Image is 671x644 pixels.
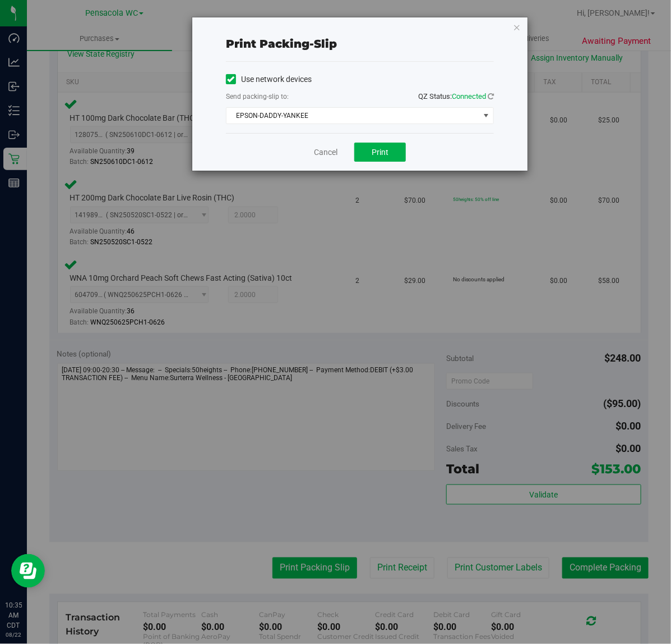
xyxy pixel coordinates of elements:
span: QZ Status: [418,92,494,101]
span: EPSON-DADDY-YANKEE [226,108,479,124]
iframe: Resource center [11,554,45,588]
label: Use network devices [226,74,312,85]
button: Print [354,143,406,162]
span: select [479,108,493,124]
a: Cancel [314,147,337,158]
span: Print [372,148,388,157]
label: Send packing-slip to: [226,92,289,102]
span: Print packing-slip [226,37,337,51]
span: Connected [452,92,486,101]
